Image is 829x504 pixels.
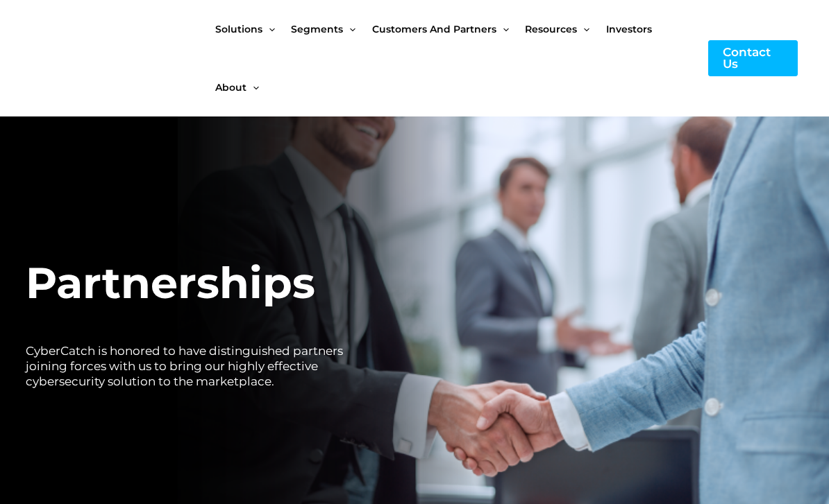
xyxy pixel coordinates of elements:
[26,251,360,315] h1: Partnerships
[246,58,259,116] span: Menu Toggle
[215,58,246,116] span: About
[24,30,191,87] img: CyberCatch
[708,40,798,76] a: Contact Us
[26,343,360,389] h2: CyberCatch is honored to have distinguished partners joining forces with us to bring our highly e...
